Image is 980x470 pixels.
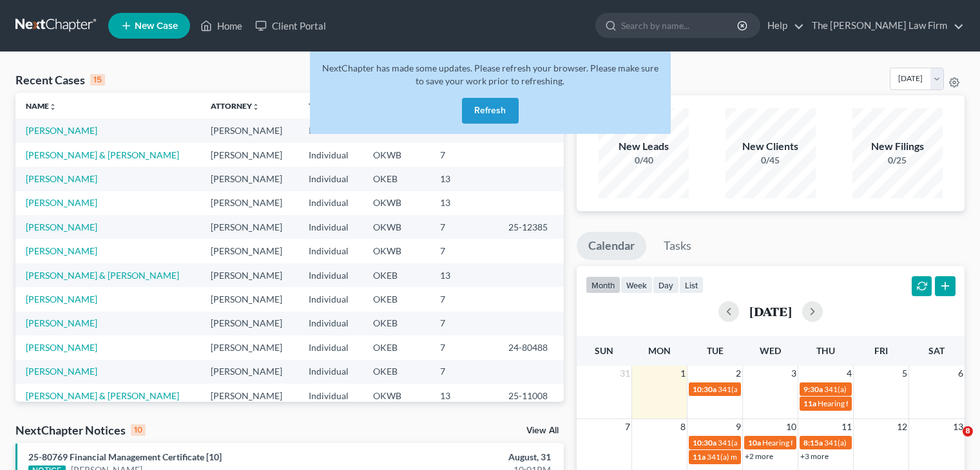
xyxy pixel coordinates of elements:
[249,14,332,37] a: Client Portal
[200,143,298,167] td: [PERSON_NAME]
[298,239,363,263] td: Individual
[363,143,430,167] td: OKWB
[648,345,671,356] span: Mon
[874,345,888,356] span: Fri
[200,167,298,191] td: [PERSON_NAME]
[749,305,792,318] h2: [DATE]
[577,232,646,260] a: Calendar
[200,191,298,215] td: [PERSON_NAME]
[363,335,430,359] td: OKEB
[363,384,430,408] td: OKWB
[693,384,716,394] span: 10:30a
[135,21,178,31] span: New Case
[26,294,97,305] a: [PERSON_NAME]
[679,276,704,294] button: list
[15,422,146,438] div: NextChapter Notices
[26,366,97,377] a: [PERSON_NAME]
[595,345,613,356] span: Sun
[26,245,97,256] a: [PERSON_NAME]
[363,287,430,311] td: OKEB
[707,452,899,462] span: 341(a) meeting for [PERSON_NAME] & [PERSON_NAME]
[430,191,498,215] td: 13
[936,426,967,457] iframe: Intercom live chat
[322,62,658,86] span: NextChapter has made some updates. Please refresh your browser. Please make sure to save your wor...
[430,143,498,167] td: 7
[957,366,965,381] span: 6
[430,360,498,384] td: 7
[735,366,742,381] span: 2
[761,14,804,37] a: Help
[363,215,430,239] td: OKWB
[298,118,363,142] td: Individual
[298,263,363,287] td: Individual
[803,399,816,408] span: 11a
[430,215,498,239] td: 7
[26,270,179,281] a: [PERSON_NAME] & [PERSON_NAME]
[26,342,97,353] a: [PERSON_NAME]
[498,384,564,408] td: 25-11008
[200,360,298,384] td: [PERSON_NAME]
[200,263,298,287] td: [PERSON_NAME]
[28,451,222,462] a: 25-80769 Financial Management Certificate [10]
[745,451,773,461] a: +2 more
[462,98,519,124] button: Refresh
[619,366,631,381] span: 31
[852,139,943,154] div: New Filings
[498,215,564,239] td: 25-12385
[621,14,739,37] input: Search by name...
[363,360,430,384] td: OKEB
[599,139,689,154] div: New Leads
[652,232,703,260] a: Tasks
[194,14,249,37] a: Home
[298,167,363,191] td: Individual
[298,287,363,311] td: Individual
[760,345,781,356] span: Wed
[624,419,631,435] span: 7
[385,451,551,464] div: August, 31
[26,173,97,184] a: [PERSON_NAME]
[785,419,798,435] span: 10
[26,317,97,328] a: [PERSON_NAME]
[430,263,498,287] td: 13
[679,366,687,381] span: 1
[852,154,943,167] div: 0/25
[620,276,653,294] button: week
[693,452,706,462] span: 11a
[200,118,298,142] td: [PERSON_NAME]
[430,312,498,335] td: 7
[762,438,863,447] span: Hearing for [PERSON_NAME]
[653,276,679,294] button: day
[790,366,798,381] span: 3
[805,14,964,37] a: The [PERSON_NAME] Law Firm
[90,74,105,86] div: 15
[707,345,724,356] span: Tue
[430,287,498,311] td: 7
[718,438,842,447] span: 341(a) meeting for [PERSON_NAME]
[526,426,559,435] a: View All
[26,197,97,208] a: [PERSON_NAME]
[845,366,853,381] span: 4
[211,101,260,111] a: Attorneyunfold_more
[15,72,105,88] div: Recent Cases
[430,384,498,408] td: 13
[735,419,742,435] span: 9
[748,438,761,447] span: 10a
[298,191,363,215] td: Individual
[586,276,620,294] button: month
[298,335,363,359] td: Individual
[200,287,298,311] td: [PERSON_NAME]
[725,139,816,154] div: New Clients
[26,149,179,160] a: [PERSON_NAME] & [PERSON_NAME]
[901,366,908,381] span: 5
[430,167,498,191] td: 13
[840,419,853,435] span: 11
[131,424,146,436] div: 10
[803,438,823,447] span: 8:15a
[963,426,973,437] span: 8
[816,345,835,356] span: Thu
[200,312,298,335] td: [PERSON_NAME]
[26,101,57,111] a: Nameunfold_more
[363,239,430,263] td: OKWB
[718,384,842,394] span: 341(a) meeting for [PERSON_NAME]
[928,345,945,356] span: Sat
